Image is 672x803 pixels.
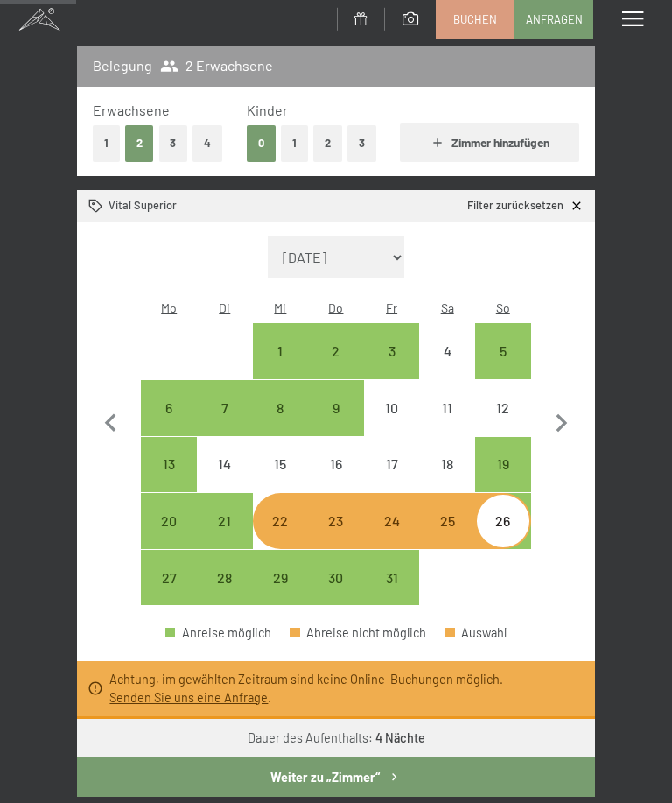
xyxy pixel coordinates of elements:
[141,437,197,493] div: Mon Oct 13 2025
[197,380,253,436] div: Anreise möglich
[475,437,531,493] div: Anreise möglich
[364,323,420,379] div: Fri Oct 03 2025
[248,729,425,747] div: Dauer des Aufenthalts:
[143,571,195,623] div: 27
[419,437,475,493] div: Anreise nicht möglich
[400,123,579,162] button: Zimmer hinzufügen
[197,493,253,549] div: Anreise möglich
[247,125,276,161] button: 0
[199,401,251,454] div: 7
[199,571,251,623] div: 28
[197,493,253,549] div: Tue Oct 21 2025
[161,300,177,315] abbr: Montag
[159,125,188,161] button: 3
[93,236,129,607] button: Vorheriger Monat
[475,323,531,379] div: Sun Oct 05 2025
[419,380,475,436] div: Anreise nicht möglich
[308,550,364,606] div: Thu Oct 30 2025
[421,457,473,510] div: 18
[109,671,584,706] div: Achtung, im gewählten Zeitraum sind keine Online-Buchungen möglich. .
[496,300,510,315] abbr: Sonntag
[141,493,197,549] div: Mon Oct 20 2025
[313,125,342,161] button: 2
[274,300,286,315] abbr: Mittwoch
[219,300,230,315] abbr: Dienstag
[310,401,362,454] div: 9
[197,550,253,606] div: Tue Oct 28 2025
[419,493,475,549] div: Sat Oct 25 2025
[364,380,420,436] div: Anreise nicht möglich
[310,457,362,510] div: 16
[364,437,420,493] div: Anreise nicht möglich
[366,344,418,397] div: 3
[543,236,580,607] button: Nächster Monat
[366,514,418,567] div: 24
[253,550,309,606] div: Wed Oct 29 2025
[364,437,420,493] div: Fri Oct 17 2025
[88,199,103,214] svg: Zimmer
[364,493,420,549] div: Fri Oct 24 2025
[419,323,475,379] div: Sat Oct 04 2025
[143,457,195,510] div: 13
[247,102,288,118] span: Kinder
[253,380,309,436] div: Wed Oct 08 2025
[526,11,583,27] span: Anfragen
[386,300,397,315] abbr: Freitag
[310,514,362,567] div: 23
[419,493,475,549] div: Anreise möglich
[253,437,309,493] div: Wed Oct 15 2025
[290,627,426,639] div: Abreise nicht möglich
[475,493,531,549] div: Sun Oct 26 2025
[253,550,309,606] div: Anreise möglich
[109,690,268,705] a: Senden Sie uns eine Anfrage
[444,627,507,639] div: Auswahl
[253,323,309,379] div: Wed Oct 01 2025
[421,514,473,567] div: 25
[141,380,197,436] div: Anreise möglich
[93,125,120,161] button: 1
[88,198,177,214] div: Vital Superior
[125,125,154,161] button: 2
[364,493,420,549] div: Anreise nicht möglich
[77,757,595,797] button: Weiter zu „Zimmer“
[160,56,273,75] span: 2 Erwachsene
[475,323,531,379] div: Anreise möglich
[253,323,309,379] div: Anreise möglich
[253,380,309,436] div: Anreise möglich
[308,323,364,379] div: Anreise möglich
[165,627,271,639] div: Anreise möglich
[419,323,475,379] div: Anreise nicht möglich
[308,493,364,549] div: Thu Oct 23 2025
[366,571,418,623] div: 31
[308,323,364,379] div: Thu Oct 02 2025
[475,380,531,436] div: Sun Oct 12 2025
[255,457,307,510] div: 15
[253,493,309,549] div: Anreise nicht möglich
[141,550,197,606] div: Anreise möglich
[141,550,197,606] div: Mon Oct 27 2025
[199,514,251,567] div: 21
[467,198,584,214] a: Filter zurücksetzen
[199,457,251,510] div: 14
[477,514,529,567] div: 26
[437,1,514,38] a: Buchen
[197,550,253,606] div: Anreise möglich
[347,125,376,161] button: 3
[375,730,425,745] b: 4 Nächte
[308,437,364,493] div: Thu Oct 16 2025
[197,380,253,436] div: Tue Oct 07 2025
[475,437,531,493] div: Sun Oct 19 2025
[310,344,362,397] div: 2
[141,437,197,493] div: Anreise möglich
[308,493,364,549] div: Anreise nicht möglich
[421,401,473,454] div: 11
[141,493,197,549] div: Anreise möglich
[255,571,307,623] div: 29
[253,493,309,549] div: Wed Oct 22 2025
[197,437,253,493] div: Anreise nicht möglich
[255,514,307,567] div: 22
[328,300,343,315] abbr: Donnerstag
[197,437,253,493] div: Tue Oct 14 2025
[143,514,195,567] div: 20
[364,550,420,606] div: Fri Oct 31 2025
